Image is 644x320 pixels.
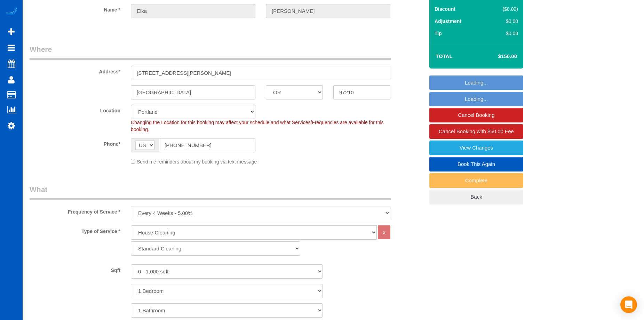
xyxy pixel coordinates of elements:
label: Tip [435,30,442,37]
label: Name * [24,4,126,13]
legend: What [30,184,391,200]
label: Adjustment [435,18,461,25]
span: Send me reminders about my booking via text message [137,159,257,165]
input: Last Name* [266,4,390,18]
strong: Total [436,53,453,59]
input: Phone* [159,138,255,152]
label: Discount [435,6,455,13]
img: Automaid Logo [4,7,18,17]
label: Phone* [24,138,126,147]
a: View Changes [429,141,523,155]
div: $0.00 [488,30,518,37]
input: Zip Code* [333,85,390,99]
div: $0.00 [488,18,518,25]
span: Cancel Booking with $50.00 Fee [439,128,514,134]
h4: $150.00 [477,54,517,59]
div: ($0.00) [488,6,518,13]
label: Address* [24,66,126,75]
a: Back [429,190,523,204]
label: Location [24,105,126,114]
input: First Name* [131,4,255,18]
span: Changing the Location for this booking may affect your schedule and what Services/Frequencies are... [131,120,384,132]
label: Sqft [24,264,126,274]
input: City* [131,85,255,99]
a: Cancel Booking with $50.00 Fee [429,124,523,139]
label: Frequency of Service * [24,206,126,215]
a: Book This Again [429,157,523,171]
label: Type of Service * [24,225,126,235]
div: Open Intercom Messenger [620,296,637,313]
legend: Where [30,44,391,60]
a: Cancel Booking [429,108,523,122]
